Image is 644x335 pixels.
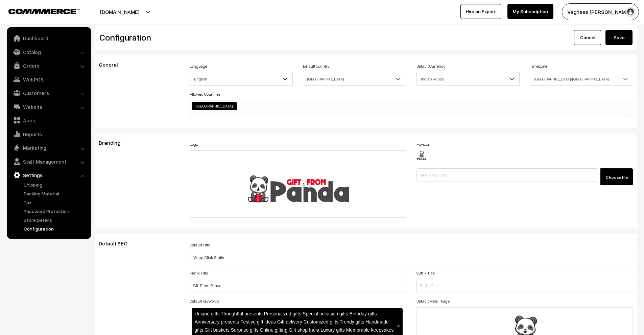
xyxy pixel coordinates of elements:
span: Asia/Kolkata [530,73,633,85]
a: Settings [8,169,89,181]
span: Choose file [606,175,628,180]
a: Dashboard [8,32,89,44]
label: Logo [190,141,198,147]
label: Default Keywords [190,298,219,304]
a: Cancel [574,30,601,45]
a: Website [8,101,89,113]
a: Store Details [22,216,89,223]
label: Suffix Title [416,270,435,276]
a: Hire an Expert [460,4,501,19]
span: India [303,73,406,85]
span: English [190,72,293,86]
img: 17020496435602single-logo.jpeg [416,150,427,162]
input: Suffix Title [416,279,633,292]
a: COMMMERCE [8,7,68,15]
span: × [397,323,400,329]
a: Orders [8,59,89,72]
label: Language [190,63,207,69]
a: Password Protection [22,208,89,215]
span: English [190,73,293,85]
a: Reports [8,128,89,140]
label: Prefix Title [190,270,208,276]
a: Marketing [8,142,89,154]
img: user [625,7,636,17]
span: Default SEO [99,240,136,247]
li: India [192,102,237,110]
a: Shipping [22,181,89,188]
a: WebPOS [8,73,89,86]
span: Branding [99,139,128,146]
a: Packing Material [22,190,89,197]
label: Allowed Countries [190,91,220,97]
h2: Configuration [99,32,361,43]
span: Indian Rupee [417,73,520,85]
label: Default Meta Image [416,298,450,304]
span: India [303,72,406,86]
img: COMMMERCE [8,9,79,14]
input: single logo.jpeg [416,168,597,182]
span: Indian Rupee [416,72,520,86]
span: Asia/Kolkata [530,72,633,86]
button: Save [605,30,633,45]
a: Customers [8,87,89,99]
label: Timezone [530,63,547,69]
input: Title [190,251,634,264]
label: Default Country [303,63,329,69]
button: Vaghees [PERSON_NAME]… [562,3,639,20]
a: Configuration [22,225,89,232]
label: Default Title [190,242,210,248]
a: Apps [8,114,89,126]
label: Default Currency [416,63,445,69]
button: [DOMAIN_NAME] [76,3,163,20]
input: Prefix Title [190,279,406,292]
span: General [99,61,126,68]
a: Tax [22,199,89,206]
label: Favicon [416,141,430,147]
a: Catalog [8,46,89,58]
a: My Subscription [507,4,553,19]
a: Staff Management [8,155,89,168]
